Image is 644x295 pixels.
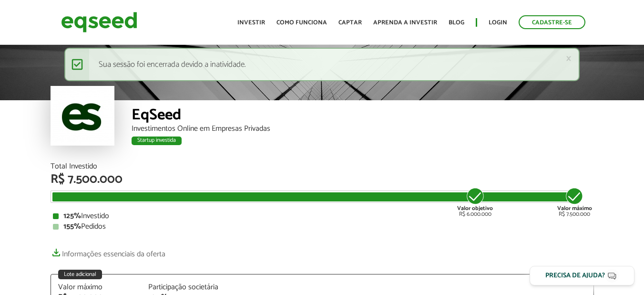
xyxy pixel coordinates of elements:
[237,20,265,26] a: Investir
[489,20,507,26] a: Login
[148,284,225,291] div: Participação societária
[132,137,182,145] div: Startup investida
[449,20,464,26] a: Blog
[51,163,594,170] div: Total Investido
[276,20,327,26] a: Como funciona
[58,270,102,279] div: Lote adicional
[64,48,580,81] div: Sua sessão foi encerrada devido a inatividade.
[373,20,437,26] a: Aprenda a investir
[132,125,594,133] div: Investimentos Online em Empresas Privadas
[58,284,134,291] div: Valor máximo
[63,210,81,222] strong: 125%
[457,187,493,217] div: R$ 6.000.000
[53,212,592,220] div: Investido
[519,15,585,29] a: Cadastre-se
[51,245,165,258] a: Informações essenciais da oferta
[338,20,362,26] a: Captar
[557,204,592,213] strong: Valor máximo
[61,10,137,35] img: EqSeed
[457,204,493,213] strong: Valor objetivo
[566,53,572,63] a: ×
[557,187,592,217] div: R$ 7.500.000
[132,107,594,125] div: EqSeed
[53,223,592,231] div: Pedidos
[51,173,594,186] div: R$ 7.500.000
[63,220,81,233] strong: 155%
